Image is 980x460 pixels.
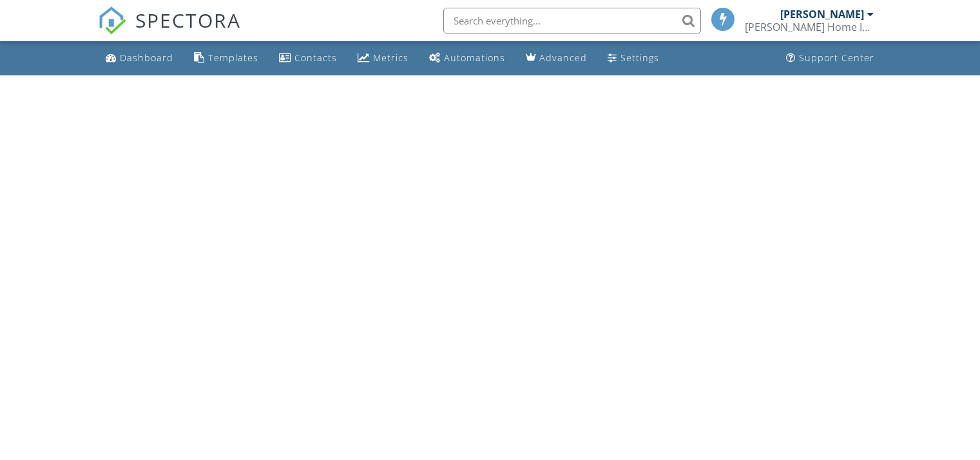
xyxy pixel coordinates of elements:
[101,46,178,70] a: Dashboard
[539,52,587,64] div: Advanced
[443,8,701,34] input: Search everything...
[294,52,337,64] div: Contacts
[120,52,173,64] div: Dashboard
[521,46,592,70] a: Advanced
[98,6,126,35] img: The Best Home Inspection Software - Spectora
[799,52,874,64] div: Support Center
[274,46,342,70] a: Contacts
[602,46,664,70] a: Settings
[373,52,408,64] div: Metrics
[352,46,414,70] a: Metrics
[444,52,505,64] div: Automations
[424,46,510,70] a: Automations (Basic)
[780,8,864,21] div: [PERSON_NAME]
[135,6,241,34] span: SPECTORA
[208,52,258,64] div: Templates
[98,17,241,44] a: SPECTORA
[620,52,659,64] div: Settings
[745,21,874,34] div: Lucky Linford Home Inspections
[781,46,879,70] a: Support Center
[189,46,264,70] a: Templates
